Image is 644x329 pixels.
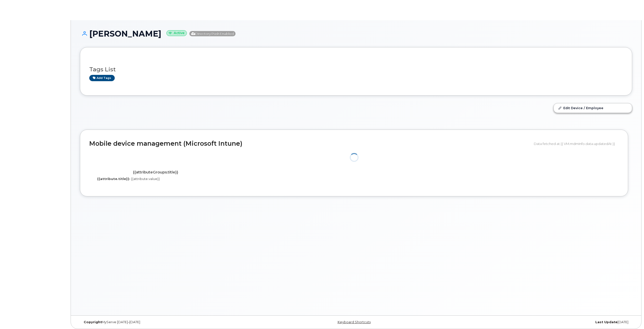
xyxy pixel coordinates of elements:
span: {{attribute.value}} [131,177,160,181]
strong: Last Update [595,320,618,324]
a: Keyboard Shortcuts [338,320,371,324]
strong: Copyright [84,320,102,324]
a: Add tags [89,75,115,81]
div: MyServe [DATE]–[DATE] [80,320,264,324]
span: Directory Push Enabled [189,31,236,36]
h1: [PERSON_NAME] [80,29,632,38]
h4: {{attributeGroups.title}} [93,170,218,174]
label: {{attribute.title}}: [97,176,130,181]
h3: Tags List [89,66,623,73]
div: [DATE] [448,320,632,324]
h2: Mobile device management (Microsoft Intune) [89,140,530,147]
div: Data fetched at {{ VM.mdmInfo.data.updatedAt }} [534,139,619,148]
a: Edit Device / Employee [554,103,632,112]
small: Active [166,30,187,36]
